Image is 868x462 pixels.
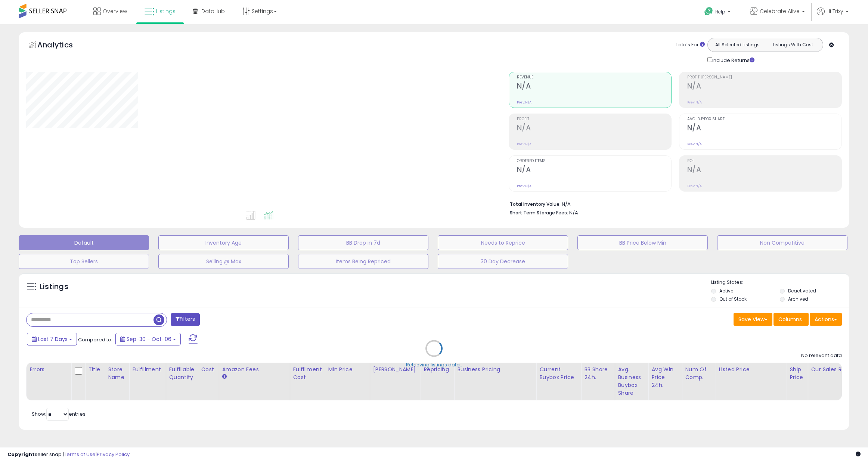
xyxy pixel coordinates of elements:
button: Non Competitive [717,235,847,250]
button: Top Sellers [19,254,149,269]
small: Prev: N/A [687,100,702,105]
h2: N/A [687,165,841,176]
span: N/A [569,209,578,216]
button: 30 Day Decrease [438,254,568,269]
button: Listings With Cost [765,40,821,50]
b: Total Inventory Value: [510,201,561,207]
span: Profit [PERSON_NAME] [687,75,841,80]
h2: N/A [517,165,671,176]
small: Prev: N/A [517,184,531,188]
a: Help [698,1,738,24]
button: Default [19,235,149,250]
span: Overview [103,7,127,15]
div: Include Returns [702,56,763,64]
a: Hi Trixy [817,7,849,24]
small: Prev: N/A [517,100,531,105]
small: Prev: N/A [687,142,702,146]
div: Retrieving listings data.. [406,362,462,368]
button: Needs to Reprice [438,235,568,250]
span: Revenue [517,75,671,80]
small: Prev: N/A [687,184,702,188]
button: Inventory Age [158,235,289,250]
span: Profit [517,117,671,121]
button: BB Price Below Min [577,235,708,250]
a: Terms of Use [64,451,96,458]
button: Selling @ Max [158,254,289,269]
small: Prev: N/A [517,142,531,146]
h2: N/A [687,82,841,92]
button: BB Drop in 7d [298,235,428,250]
span: Help [715,9,725,15]
div: seller snap | | [7,451,130,458]
span: ROI [687,159,841,163]
span: Listings [156,7,176,15]
a: Privacy Policy [97,451,130,458]
h2: N/A [517,124,671,134]
button: Items Being Repriced [298,254,428,269]
span: DataHub [201,7,225,15]
button: All Selected Listings [710,40,765,50]
li: N/A [510,199,837,208]
span: Avg. Buybox Share [687,117,841,121]
strong: Copyright [7,451,35,458]
h2: N/A [517,82,671,92]
span: Celebrate Alive [760,7,800,15]
span: Ordered Items [517,159,671,163]
h2: N/A [687,124,841,134]
i: Get Help [704,7,713,16]
b: Short Term Storage Fees: [510,210,568,216]
h5: Analytics [37,40,87,52]
span: Hi Trixy [827,7,843,15]
div: Totals For [676,41,705,49]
